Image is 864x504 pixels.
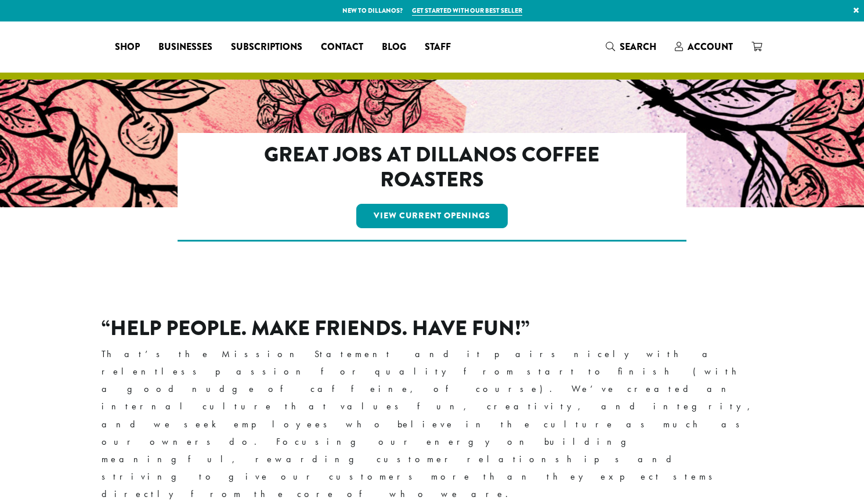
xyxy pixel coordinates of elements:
[415,38,460,56] a: Staff
[102,316,763,341] h2: “Help People. Make Friends. Have Fun!”
[102,345,763,503] p: That’s the Mission Statement and it pairs nicely with a relentless passion for quality from start...
[620,40,656,53] span: Search
[158,40,212,55] span: Businesses
[597,37,666,56] a: Search
[356,204,508,228] a: View Current Openings
[106,38,149,56] a: Shop
[227,142,637,192] h2: Great Jobs at Dillanos Coffee Roasters
[688,40,733,53] span: Account
[231,40,302,55] span: Subscriptions
[425,40,451,55] span: Staff
[382,40,406,55] span: Blog
[115,40,140,55] span: Shop
[321,40,363,55] span: Contact
[412,6,522,16] a: Get started with our best seller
